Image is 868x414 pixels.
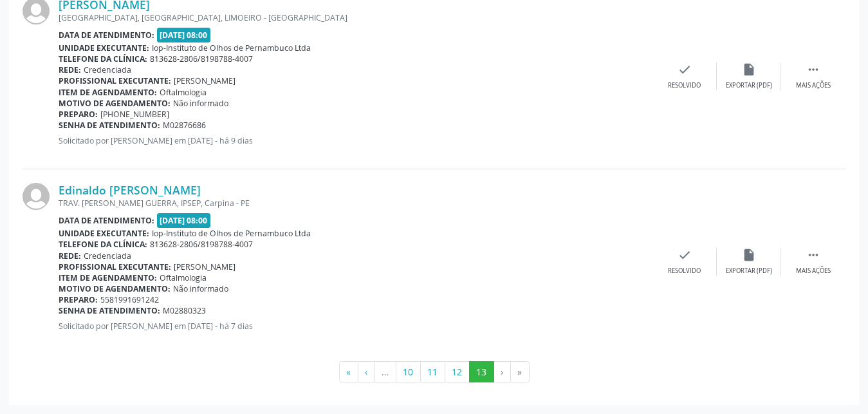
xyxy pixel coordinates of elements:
[742,248,756,262] i: insert_drive_file
[152,228,311,239] span: Iop-Instituto de Olhos de Pernambuco Ltda
[668,267,701,276] div: Resolvido
[152,42,311,53] span: Iop-Instituto de Olhos de Pernambuco Ltda
[806,62,820,77] i: 
[59,183,201,197] a: Edinaldo [PERSON_NAME]
[678,62,692,77] i: check
[59,198,652,209] div: TRAV. [PERSON_NAME] GUERRA, IPSEP, Carpina - PE
[358,361,375,383] button: Go to previous page
[157,28,211,42] span: [DATE] 08:00
[59,321,652,332] p: Solicitado por [PERSON_NAME] em [DATE] - há 7 dias
[23,361,845,383] ul: Pagination
[59,261,171,272] b: Profissional executante:
[174,261,235,272] span: [PERSON_NAME]
[678,248,692,262] i: check
[173,98,228,109] span: Não informado
[173,283,228,294] span: Não informado
[59,30,154,41] b: Data de atendimento:
[59,87,157,98] b: Item de agendamento:
[59,120,160,131] b: Senha de atendimento:
[100,109,169,120] span: [PHONE_NUMBER]
[59,228,149,239] b: Unidade executante:
[59,109,98,120] b: Preparo:
[59,272,157,283] b: Item de agendamento:
[59,294,98,305] b: Preparo:
[796,267,831,276] div: Mais ações
[59,305,160,316] b: Senha de atendimento:
[59,239,147,250] b: Telefone da clínica:
[59,135,652,146] p: Solicitado por [PERSON_NAME] em [DATE] - há 9 dias
[160,87,207,98] span: Oftalmologia
[163,120,206,131] span: M02876686
[59,12,652,23] div: [GEOGRAPHIC_DATA], [GEOGRAPHIC_DATA], LIMOEIRO - [GEOGRAPHIC_DATA]
[160,272,207,283] span: Oftalmologia
[59,215,154,226] b: Data de atendimento:
[157,213,211,228] span: [DATE] 08:00
[59,250,81,261] b: Rede:
[150,239,253,250] span: 813628-2806/8198788-4007
[396,361,421,383] button: Go to page 10
[339,361,358,383] button: Go to first page
[174,75,235,86] span: [PERSON_NAME]
[469,361,494,383] button: Go to page 13
[806,248,820,262] i: 
[84,64,131,75] span: Credenciada
[742,62,756,77] i: insert_drive_file
[420,361,445,383] button: Go to page 11
[59,283,171,294] b: Motivo de agendamento:
[726,81,772,90] div: Exportar (PDF)
[163,305,206,316] span: M02880323
[445,361,470,383] button: Go to page 12
[59,42,149,53] b: Unidade executante:
[668,81,701,90] div: Resolvido
[100,294,159,305] span: 5581991691242
[726,267,772,276] div: Exportar (PDF)
[59,53,147,64] b: Telefone da clínica:
[23,183,50,210] img: img
[84,250,131,261] span: Credenciada
[59,98,171,109] b: Motivo de agendamento:
[59,64,81,75] b: Rede:
[59,75,171,86] b: Profissional executante:
[150,53,253,64] span: 813628-2806/8198788-4007
[796,81,831,90] div: Mais ações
